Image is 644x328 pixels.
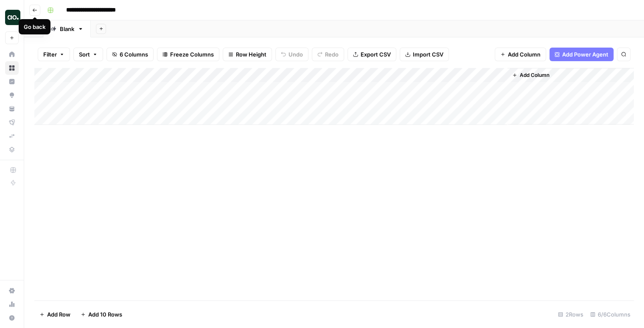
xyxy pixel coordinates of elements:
span: Sort [79,50,90,59]
a: Settings [5,284,19,297]
button: Import CSV [400,48,449,61]
a: Home [5,48,19,61]
div: 2 Rows [554,308,587,321]
span: 6 Columns [120,50,148,59]
span: Row Height [236,50,266,59]
button: Export CSV [347,48,396,61]
button: Redo [312,48,344,61]
button: Undo [275,48,308,61]
span: Undo [288,50,303,59]
span: Add Row [47,310,70,319]
button: Sort [73,48,103,61]
div: Blank [60,25,74,33]
span: Redo [325,50,339,59]
button: 6 Columns [106,48,154,61]
a: Blank [43,20,91,37]
button: Row Height [223,48,272,61]
button: Workspace: AirOps [5,7,19,28]
span: Filter [43,50,57,59]
a: Insights [5,75,19,88]
a: Usage [5,297,19,311]
img: AirOps Logo [5,10,20,25]
button: Freeze Columns [157,48,219,61]
button: Add Column [509,70,553,81]
a: Opportunities [5,88,19,102]
a: Browse [5,61,19,75]
span: Add 10 Rows [88,310,122,319]
button: Filter [38,48,70,61]
a: Flightpath [5,116,19,129]
a: Data Library [5,143,19,156]
button: Help + Support [5,311,19,325]
span: Import CSV [413,50,443,59]
div: 6/6 Columns [587,308,634,321]
button: Add 10 Rows [76,308,127,321]
button: Add Column [495,48,546,61]
a: Your Data [5,102,19,116]
span: Export CSV [361,50,391,59]
span: Add Power Agent [562,50,608,59]
span: Add Column [508,50,540,59]
span: Add Column [520,71,549,79]
div: Go back [24,23,45,31]
button: Add Power Agent [549,48,613,61]
button: Add Row [34,308,76,321]
span: Freeze Columns [170,50,214,59]
a: Syncs [5,129,19,143]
